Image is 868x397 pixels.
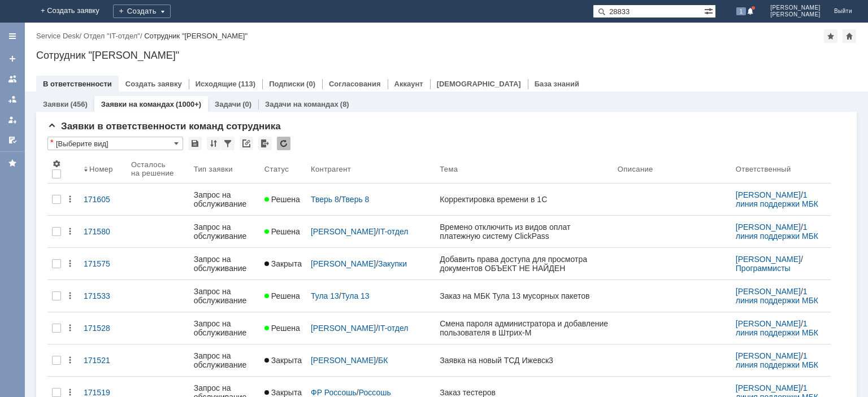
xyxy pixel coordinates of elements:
[277,137,290,150] div: Обновлять список
[84,324,122,333] div: 171528
[341,291,370,300] a: Тула 13
[264,356,302,365] span: Закрыта
[311,388,357,397] a: ФР Россошь
[378,227,408,236] a: IT-отдел
[3,70,21,88] a: Заявки на командах
[194,351,255,369] div: Запрос на обслуживание
[36,32,80,40] a: Service Desk
[440,195,609,204] div: Корректировка времени в 1С
[264,195,300,204] span: Решена
[221,137,235,150] div: Фильтрация...
[265,100,338,108] a: Задачи на командах
[736,319,826,337] div: /
[131,160,176,177] div: Осталось на решение
[66,195,75,204] div: Действия
[378,259,407,268] a: Закупки
[84,356,122,365] div: 171521
[435,285,613,307] a: Заказ на МБК Тула 13 мусорных пакетов
[736,223,818,241] a: 1 линия поддержки МБК
[66,259,75,268] div: Действия
[79,285,127,307] a: 171533
[440,388,609,397] div: Заказ тестеров
[736,287,826,305] div: /
[84,32,140,40] a: Отдел "IT-отдел"
[311,165,351,173] div: Контрагент
[704,5,715,16] span: Расширенный поиск
[194,287,255,305] div: Запрос на обслуживание
[264,227,300,236] span: Решена
[736,383,801,392] a: [PERSON_NAME]
[196,80,237,88] a: Исходящие
[70,100,87,108] div: (456)
[264,291,300,300] span: Решена
[188,137,202,150] div: Сохранить вид
[435,312,613,344] a: Смена пароля администратора и добавление пользователя в Штрих-М
[79,317,127,339] a: 171528
[3,50,21,68] a: Создать заявку
[435,155,613,184] th: Тема
[240,137,253,150] div: Скопировать ссылку на список
[378,324,408,333] a: IT-отдел
[440,255,609,273] div: Добавить права доступа для просмотра документов ОБЪЕКТ НЕ НАЙДЕН
[440,291,609,300] div: Заказ на МБК Тула 13 мусорных пакетов
[264,388,302,397] span: Закрыта
[113,5,171,18] div: Создать
[736,351,818,369] a: 1 линия поддержки МБК
[260,220,306,243] a: Решена
[101,100,174,108] a: Заявки на командах
[311,227,431,236] div: /
[260,317,306,339] a: Решена
[260,155,306,184] th: Статус
[238,80,255,88] div: (113)
[736,190,801,199] a: [PERSON_NAME]
[311,227,376,236] a: [PERSON_NAME]
[194,223,255,241] div: Запрос на обслуживание
[79,188,127,211] a: 171605
[47,121,281,132] span: Заявки в ответственности команд сотрудника
[311,259,431,268] div: /
[269,80,305,88] a: Подписки
[189,216,260,247] a: Запрос на обслуживание
[189,248,260,280] a: Запрос на обслуживание
[260,349,306,372] a: Закрыта
[435,188,613,211] a: Корректировка времени в 1С
[3,131,21,149] a: Мои согласования
[194,255,255,273] div: Запрос на обслуживание
[3,90,21,108] a: Заявки в моей ответственности
[79,252,127,275] a: 171575
[260,188,306,211] a: Решена
[311,291,339,300] a: Тула 13
[89,165,113,173] div: Номер
[736,351,801,360] a: [PERSON_NAME]
[311,195,431,204] div: /
[66,324,75,333] div: Действия
[52,159,61,168] span: Настройки
[306,155,435,184] th: Контрагент
[311,356,376,365] a: [PERSON_NAME]
[435,216,613,247] a: Времено отключить из видов оплат платежную систему ClickPass
[736,255,801,264] a: [PERSON_NAME]
[359,388,391,397] a: Россошь
[66,388,75,397] div: Действия
[194,190,255,208] div: Запрос на обслуживание
[189,344,260,376] a: Запрос на обслуживание
[84,195,122,204] div: 171605
[736,7,747,15] span: 1
[66,291,75,300] div: Действия
[264,324,300,333] span: Решена
[736,287,818,305] a: 1 линия поддержки МБК
[176,100,201,108] div: (1000+)
[736,319,801,328] a: [PERSON_NAME]
[264,259,302,268] span: Закрыта
[440,223,609,241] div: Времено отключить из видов оплат платежную систему ClickPass
[66,356,75,365] div: Действия
[736,255,826,273] div: /
[189,184,260,215] a: Запрос на обслуживание
[84,388,122,397] div: 171519
[736,190,826,208] div: /
[79,349,127,372] a: 171521
[84,291,122,300] div: 171533
[43,100,68,108] a: Заявки
[189,280,260,312] a: Запрос на обслуживание
[731,155,831,184] th: Ответственный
